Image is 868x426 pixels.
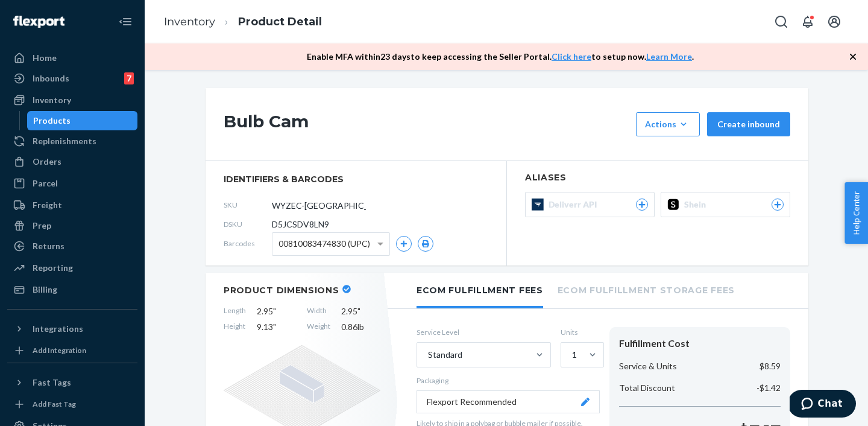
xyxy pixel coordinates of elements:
[113,10,137,34] button: Close Navigation
[7,319,137,339] button: Integrations
[417,390,600,413] button: Flexport Recommended
[307,305,330,317] span: Width
[417,327,551,337] label: Service Level
[619,382,675,394] p: Total Discount
[224,321,246,333] span: Height
[7,343,137,358] a: Add Integration
[417,375,600,386] p: Packaging
[33,220,51,232] div: Prep
[552,51,591,62] a: Click here
[224,238,272,249] span: Barcodes
[756,382,781,394] p: -$1.42
[224,200,272,210] span: SKU
[33,199,62,211] div: Freight
[7,237,137,256] a: Returns
[7,397,137,412] a: Add Fast Tag
[7,216,137,235] a: Prep
[224,112,630,136] h1: Bulb Cam
[341,321,380,333] span: 0.86 lb
[238,15,322,28] a: Product Detail
[257,305,296,317] span: 2.95
[224,285,339,296] h2: Product Dimensions
[33,284,57,296] div: Billing
[33,399,76,409] div: Add Fast Tag
[257,321,296,333] span: 9.13
[33,262,73,274] div: Reporting
[636,112,700,136] button: Actions
[571,349,572,361] input: 1
[33,115,71,127] div: Products
[13,16,64,28] img: Flexport logo
[224,219,272,229] span: DSKU
[619,360,677,372] p: Service & Units
[844,182,868,244] button: Help Center
[33,323,83,335] div: Integrations
[646,51,692,62] a: Learn More
[796,10,820,34] button: Open notifications
[341,305,380,317] span: 2.95
[7,174,137,193] a: Parcel
[619,337,781,351] div: Fulfillment Cost
[684,199,711,211] span: Shein
[33,52,57,64] div: Home
[661,192,790,217] button: Shein
[561,327,600,337] label: Units
[33,345,86,355] div: Add Integration
[33,156,61,168] div: Orders
[417,273,543,308] li: Ecom Fulfillment Fees
[7,373,137,392] button: Fast Tags
[7,196,137,215] a: Freight
[273,306,276,316] span: "
[33,135,96,147] div: Replenishments
[224,173,488,185] span: identifiers & barcodes
[33,72,69,84] div: Inbounds
[278,234,370,254] span: 00810083474830 (UPC)
[307,51,694,63] p: Enable MFA within 23 days to keep accessing the Seller Portal. to setup now. .
[769,10,793,34] button: Open Search Box
[572,349,577,361] div: 1
[164,15,215,28] a: Inventory
[790,390,856,420] iframe: Opens a widget where you can chat to one of our agents
[7,91,137,110] a: Inventory
[7,280,137,299] a: Billing
[645,118,691,130] div: Actions
[7,69,137,88] a: Inbounds7
[33,94,71,106] div: Inventory
[525,173,790,182] h2: Aliases
[7,258,137,278] a: Reporting
[525,192,655,217] button: Deliverr API
[124,72,134,84] div: 7
[558,273,735,306] li: Ecom Fulfillment Storage Fees
[759,360,781,372] p: $8.59
[154,4,332,40] ol: breadcrumbs
[427,349,428,361] input: Standard
[27,111,138,130] a: Products
[273,322,276,332] span: "
[7,48,137,68] a: Home
[707,112,790,136] button: Create inbound
[224,305,246,317] span: Length
[33,377,71,389] div: Fast Tags
[33,240,64,252] div: Returns
[7,152,137,171] a: Orders
[428,349,462,361] div: Standard
[272,218,329,230] span: D5JCSDV8LN9
[33,177,58,189] div: Parcel
[549,199,602,211] span: Deliverr API
[822,10,846,34] button: Open account menu
[307,321,330,333] span: Weight
[7,132,137,151] a: Replenishments
[357,306,360,316] span: "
